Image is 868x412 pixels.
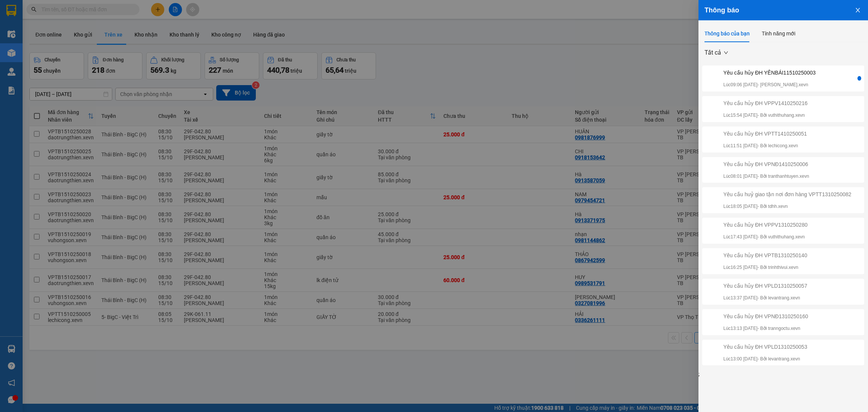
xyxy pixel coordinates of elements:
[723,160,809,168] div: Yêu cầu hủy ĐH VPNĐ1410250006
[723,221,807,229] div: Yêu cầu hủy ĐH VPPV1310250280
[723,130,807,138] div: Yêu cầu hủy ĐH VPTT1410250051
[723,190,851,198] div: Yêu cầu huỷ giao tận nơi đơn hàng VPTT1310250082
[723,81,816,89] p: Lúc 09:06 [DATE] - [PERSON_NAME].xevn
[723,69,816,77] div: Yêu cầu hủy ĐH YÊNBÁI11510250003
[723,112,807,119] p: Lúc 15:54 [DATE] - Bởi vuthithuhang.xevn
[723,312,808,320] div: Yêu cầu hủy ĐH VPNĐ1310250160
[704,47,728,58] span: Tất cả
[723,343,807,351] div: Yêu cầu hủy ĐH VPLD1310250053
[723,251,807,259] div: Yêu cầu hủy ĐH VPTB1310250140
[723,99,807,107] div: Yêu cầu hủy ĐH VPPV1410250216
[855,7,861,13] span: close
[723,264,807,271] p: Lúc 16:25 [DATE] - Bởi trinhthivui.xevn
[723,325,808,332] p: Lúc 13:13 [DATE] - Bởi tranngoctu.xevn
[704,6,862,14] div: Thông báo
[762,29,795,38] div: Tính năng mới
[723,203,851,210] p: Lúc 18:05 [DATE] - Bởi tdhh.xevn
[698,42,868,378] div: ;
[723,233,807,241] p: Lúc 17:43 [DATE] - Bởi vuthithuhang.xevn
[723,142,807,150] p: Lúc 11:51 [DATE] - Bởi lechicong.xevn
[723,356,807,363] p: Lúc 13:00 [DATE] - Bởi levantrang.xevn
[723,173,809,180] p: Lúc 08:01 [DATE] - Bởi tranthanhtuyen.xevn
[723,295,807,302] p: Lúc 13:37 [DATE] - Bởi levantrang.xevn
[704,29,750,38] div: Thông báo của bạn
[723,282,807,290] div: Yêu cầu hủy ĐH VPLD1310250057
